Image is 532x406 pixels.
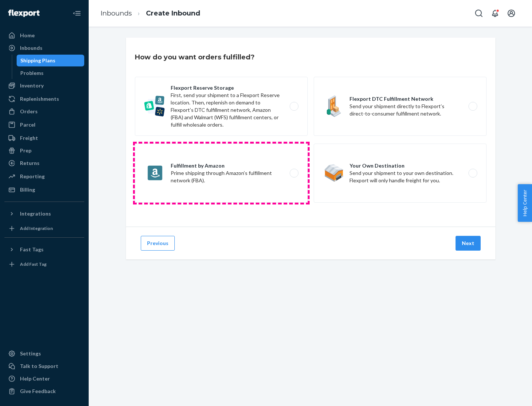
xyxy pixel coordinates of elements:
[20,375,50,382] div: Help Center
[4,132,84,144] a: Freight
[504,6,519,21] button: Open account menu
[4,30,84,41] a: Home
[4,106,84,117] a: Orders
[4,171,84,182] a: Reporting
[20,108,38,115] div: Orders
[20,121,35,128] div: Parcel
[135,52,255,62] h3: How do you want orders fulfilled?
[20,82,44,89] div: Inventory
[4,93,84,105] a: Replenishments
[20,210,51,217] div: Integrations
[4,42,84,54] a: Inbounds
[20,147,31,154] div: Prep
[518,184,532,222] button: Help Center
[456,236,481,251] button: Next
[20,225,53,231] div: Add Integration
[4,223,84,234] a: Add Integration
[4,157,84,169] a: Returns
[95,3,206,24] ol: breadcrumbs
[20,186,35,193] div: Billing
[20,350,41,357] div: Settings
[20,261,47,267] div: Add Fast Tag
[20,32,35,39] div: Home
[20,69,44,77] div: Problems
[4,385,84,397] button: Give Feedback
[4,360,84,372] a: Talk to Support
[4,119,84,131] a: Parcel
[20,159,40,167] div: Returns
[488,6,502,21] button: Open notifications
[20,134,38,142] div: Freight
[20,95,59,103] div: Replenishments
[141,236,175,251] button: Previous
[20,246,44,253] div: Fast Tags
[4,373,84,385] a: Help Center
[4,348,84,359] a: Settings
[20,173,45,180] div: Reporting
[20,57,55,64] div: Shipping Plans
[17,55,85,66] a: Shipping Plans
[4,258,84,270] a: Add Fast Tag
[4,145,84,156] a: Prep
[20,388,56,395] div: Give Feedback
[17,67,85,79] a: Problems
[20,362,58,370] div: Talk to Support
[4,244,84,255] button: Fast Tags
[69,6,84,21] button: Close Navigation
[4,80,84,92] a: Inventory
[146,9,200,17] a: Create Inbound
[8,10,40,17] img: Flexport logo
[4,184,84,196] a: Billing
[20,44,42,52] div: Inbounds
[471,6,486,21] button: Open Search Box
[100,9,132,17] a: Inbounds
[4,208,84,220] button: Integrations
